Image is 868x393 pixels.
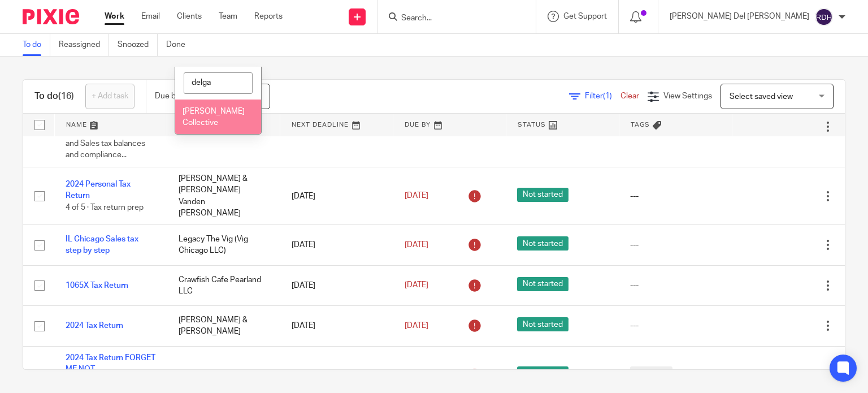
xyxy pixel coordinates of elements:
a: Email [141,11,160,22]
h1: To do [34,90,74,102]
span: [PERSON_NAME] Collective [183,107,245,127]
a: 2024 Personal Tax Return [66,180,131,200]
span: In review [630,366,672,381]
img: svg%3E [815,8,833,26]
span: 0 of 2 · Call the comptroller for Franchise and Sales tax balances and compliance... [66,116,155,159]
span: Filter [585,92,620,100]
span: 4 of 5 · Tax return prep [66,204,144,211]
span: Not started [517,366,568,381]
td: [DATE] [280,225,393,265]
a: Team [219,11,237,22]
input: Search [400,14,502,24]
a: IL Chicago Sales tax step by step [66,235,138,254]
a: Work [105,11,124,22]
td: [DATE] [280,306,393,346]
div: --- [630,191,721,202]
a: Done [166,34,194,56]
span: [DATE] [405,322,428,330]
a: Clients [177,11,202,22]
a: Reports [254,11,283,22]
a: + Add task [85,84,134,109]
span: [DATE] [405,192,428,200]
span: Tags [631,122,650,128]
img: Pixie [23,9,79,24]
input: Search options... [184,72,252,94]
td: [DATE] [280,265,393,305]
span: (1) [603,92,612,100]
a: Snoozed [118,34,158,56]
span: Get Support [563,12,607,20]
p: [PERSON_NAME] Del [PERSON_NAME] [670,11,809,22]
p: Due by [155,90,180,102]
td: [DATE] [280,167,393,225]
a: 2024 Tax Return [66,322,123,330]
span: Not started [517,236,568,251]
td: [PERSON_NAME] & [PERSON_NAME] [167,306,280,346]
td: [PERSON_NAME] & [PERSON_NAME] Vanden [PERSON_NAME] [167,167,280,225]
a: Clear [620,92,639,100]
td: Crawfish Cafe Pearland LLC [167,265,280,305]
span: Not started [517,277,568,291]
span: [DATE] [405,282,428,290]
div: --- [630,280,721,291]
td: Legacy The Vig (Vig Chicago LLC) [167,225,280,265]
a: 1065X Tax Return [66,282,128,290]
span: (16) [58,92,74,101]
span: Not started [517,188,568,202]
span: Not started [517,317,568,331]
a: Reassigned [59,34,109,56]
a: To do [23,34,50,56]
a: 2024 Tax Return FORGET ME NOT [66,354,155,373]
span: Select saved view [730,93,793,101]
div: --- [630,239,721,251]
div: --- [630,320,721,331]
span: View Settings [663,92,712,100]
span: [DATE] [405,241,428,249]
